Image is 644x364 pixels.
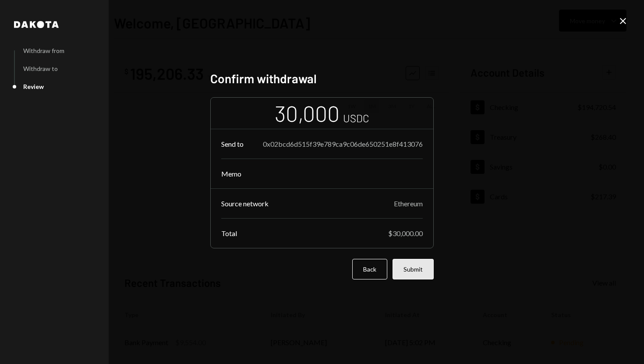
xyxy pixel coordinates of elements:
[23,83,44,90] div: Review
[221,170,241,178] div: Memo
[221,140,244,148] div: Send to
[23,65,58,72] div: Withdraw to
[221,199,269,208] div: Source network
[221,229,237,237] div: Total
[23,47,64,54] div: Withdraw from
[388,229,423,237] div: $30,000.00
[393,259,434,279] button: Submit
[352,259,387,279] button: Back
[394,199,423,208] div: Ethereum
[343,111,369,125] div: USDC
[210,70,434,87] h2: Confirm withdrawal
[263,140,423,148] div: 0x02bcd6d515f39e789ca9c06de650251e8f413076
[275,99,340,127] div: 30,000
